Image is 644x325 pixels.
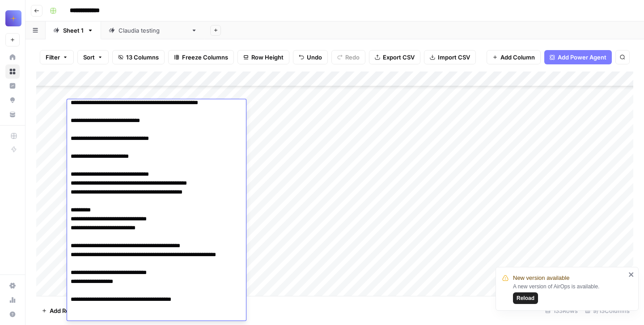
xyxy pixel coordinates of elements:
[251,53,284,62] span: Row Height
[63,26,84,35] div: Sheet 1
[487,50,541,64] button: Add Column
[345,53,360,62] span: Redo
[307,53,322,62] span: Undo
[5,79,20,93] a: Insights
[126,53,159,62] span: 13 Columns
[513,292,538,304] button: Reload
[40,50,74,64] button: Filter
[101,21,205,39] a: [PERSON_NAME] testing
[112,50,165,64] button: 13 Columns
[5,50,20,64] a: Home
[438,53,470,62] span: Import CSV
[383,53,415,62] span: Export CSV
[5,307,20,321] button: Help + Support
[46,21,101,39] a: Sheet 1
[50,306,74,315] span: Add Row
[5,7,20,30] button: Workspace: PC
[46,53,60,62] span: Filter
[542,304,581,318] div: 133 Rows
[424,50,476,64] button: Import CSV
[369,50,420,64] button: Export CSV
[5,107,20,122] a: Your Data
[331,50,365,64] button: Redo
[119,26,187,35] div: [PERSON_NAME] testing
[83,53,95,62] span: Sort
[581,304,633,318] div: 9/13 Columns
[77,50,109,64] button: Sort
[168,50,234,64] button: Freeze Columns
[5,10,21,26] img: PC Logo
[544,50,612,64] button: Add Power Agent
[558,53,606,62] span: Add Power Agent
[182,53,228,62] span: Freeze Columns
[293,50,328,64] button: Undo
[237,50,289,64] button: Row Height
[500,53,535,62] span: Add Column
[628,271,635,278] button: close
[5,279,20,293] a: Settings
[513,283,626,304] div: A new version of AirOps is available.
[5,93,20,107] a: Opportunities
[513,274,569,283] span: New version available
[5,293,20,307] a: Usage
[36,304,80,318] button: Add Row
[5,64,20,79] a: Browse
[517,294,534,302] span: Reload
